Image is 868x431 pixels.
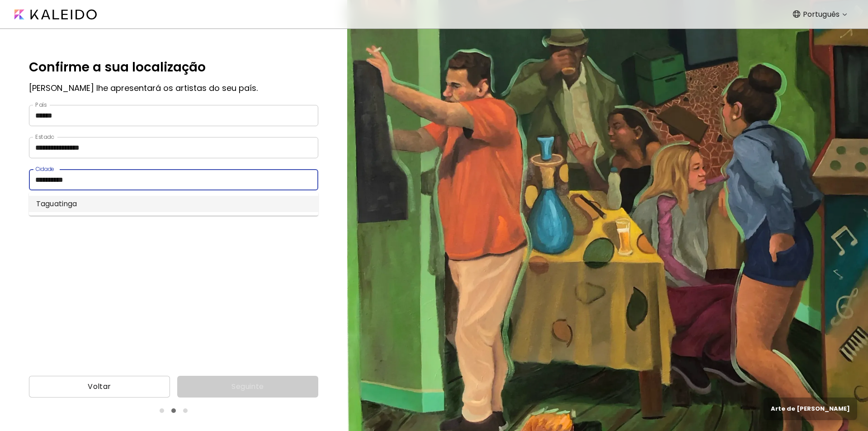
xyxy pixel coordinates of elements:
[36,381,163,392] span: Voltar
[29,58,318,77] h5: Confirme a sua localização
[14,9,97,19] img: Kaleido
[29,376,170,398] button: Voltar
[29,82,318,94] h5: [PERSON_NAME] lhe apresentará os artistas do seu país.
[796,7,850,22] div: Português
[29,196,318,212] li: Taguatinga
[793,10,800,18] img: Language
